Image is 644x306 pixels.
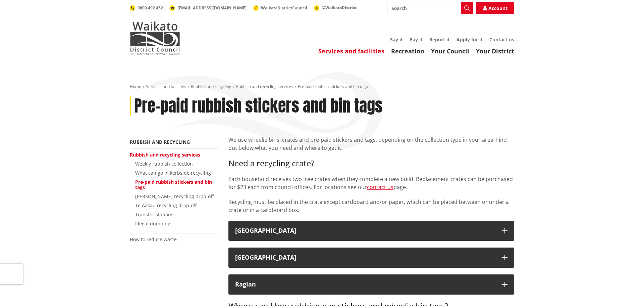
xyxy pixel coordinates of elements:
a: Te Aakau recycling drop-off [135,202,197,209]
a: 0800 492 452 [130,5,163,11]
a: Rubbish and recycling [191,84,231,89]
a: WaikatoDistrictCouncil [253,5,307,11]
a: Your District [476,47,514,55]
a: contact us [367,183,393,191]
p: Recycling must be placed in the crate except cardboard and/or paper, which can be placed between ... [228,198,514,214]
p: Each household receives two free crates when they complete a new build. Replacement crates can be... [228,175,514,191]
span: [EMAIL_ADDRESS][DOMAIN_NAME] [177,5,247,11]
span: WaikatoDistrictCouncil [261,5,307,11]
button: [GEOGRAPHIC_DATA] [228,248,514,268]
a: What can go in kerbside recycling [135,170,211,176]
a: Services and facilities [146,84,186,89]
button: Raglan [228,274,514,295]
a: [EMAIL_ADDRESS][DOMAIN_NAME] [170,5,247,11]
a: Recreation [391,47,424,55]
a: Account [476,2,514,14]
div: [GEOGRAPHIC_DATA] [235,254,495,261]
img: Waikato District Council - Te Kaunihera aa Takiwaa o Waikato [130,21,180,55]
nav: breadcrumb [130,84,514,90]
a: Home [130,84,141,89]
a: Say it [390,36,403,43]
a: Apply for it [457,36,483,43]
a: How to reduce waste [130,236,177,243]
h3: Need a recycling crate? [228,159,514,168]
a: @WaikatoDistrict [314,5,357,10]
input: Search input [387,2,473,14]
div: [GEOGRAPHIC_DATA] [235,227,495,234]
a: Report it [429,36,450,43]
a: Contact us [489,36,514,43]
div: Raglan [235,281,495,288]
a: Transfer stations [135,211,173,218]
span: Pre-paid rubbish stickers and bin tags [298,84,368,89]
a: Services and facilities [318,47,384,55]
span: @WaikatoDistrict [322,5,357,10]
a: [PERSON_NAME] recycling drop-off [135,193,214,200]
a: Pre-paid rubbish stickers and bin tags [135,179,212,191]
a: Illegal dumping [135,220,170,227]
span: 0800 492 452 [138,5,163,11]
p: We use wheelie bins, crates and pre-paid stickers and tags, depending on the collection type in y... [228,136,514,152]
a: Pay it [410,36,423,43]
a: Weekly rubbish collection [135,161,193,167]
a: Your Council [431,47,469,55]
button: [GEOGRAPHIC_DATA] [228,221,514,241]
a: Rubbish and recycling [130,139,190,145]
a: Rubbish and recycling services [130,151,200,158]
a: Rubbish and recycling services [236,84,293,89]
h1: Pre-paid rubbish stickers and bin tags [134,96,383,116]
